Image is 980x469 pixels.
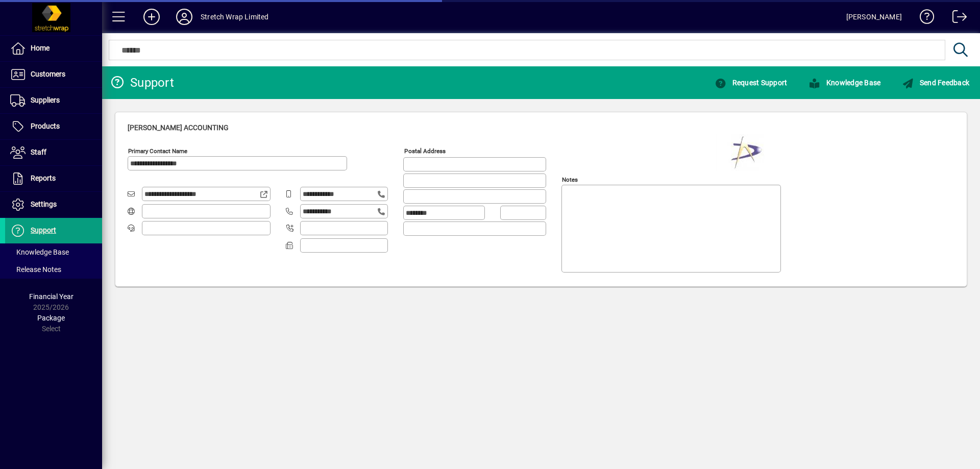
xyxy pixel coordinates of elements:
[846,9,902,25] div: [PERSON_NAME]
[135,8,168,26] button: Add
[5,166,102,191] a: Reports
[945,2,967,35] a: Logout
[902,79,969,87] span: Send Feedback
[798,73,891,92] a: Knowledge Base
[201,9,269,25] div: Stretch Wrap Limited
[5,36,102,61] a: Home
[562,176,578,183] mat-label: Notes
[5,114,102,139] a: Products
[912,2,935,35] a: Knowledge Base
[31,174,56,182] span: Reports
[31,148,46,156] span: Staff
[128,124,229,132] span: [PERSON_NAME] Accounting
[5,140,102,165] a: Staff
[899,73,972,92] button: Send Feedback
[5,261,102,278] a: Release Notes
[110,75,174,91] div: Support
[806,73,883,92] button: Knowledge Base
[5,62,102,87] a: Customers
[37,314,65,322] span: Package
[31,200,57,208] span: Settings
[31,96,60,104] span: Suppliers
[5,88,102,113] a: Suppliers
[808,79,880,87] span: Knowledge Base
[10,265,61,274] span: Release Notes
[5,192,102,217] a: Settings
[31,226,56,234] span: Support
[10,248,69,256] span: Knowledge Base
[715,79,787,87] span: Request Support
[5,243,102,261] a: Knowledge Base
[168,8,201,26] button: Profile
[31,44,50,52] span: Home
[712,73,790,92] button: Request Support
[31,122,60,130] span: Products
[29,292,73,301] span: Financial Year
[128,147,187,155] mat-label: Primary Contact Name
[31,70,65,78] span: Customers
